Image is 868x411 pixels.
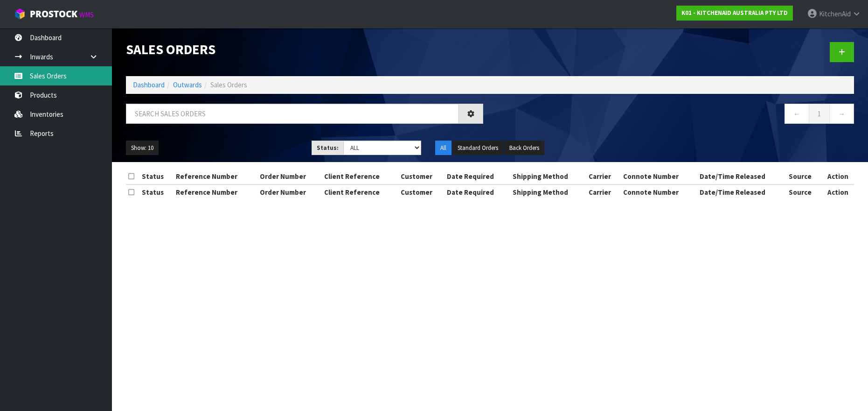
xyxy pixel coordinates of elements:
[697,184,787,199] th: Date/Time Released
[173,80,202,89] a: Outwards
[133,80,165,89] a: Dashboard
[30,8,77,20] span: ProStock
[398,169,444,184] th: Customer
[821,169,854,184] th: Action
[819,9,851,18] span: KitchenAid
[126,104,459,124] input: Search sales orders
[210,80,247,89] span: Sales Orders
[317,144,339,152] strong: Status:
[785,104,809,124] a: ←
[257,184,322,199] th: Order Number
[697,169,787,184] th: Date/Time Released
[322,184,398,199] th: Client Reference
[79,10,94,19] small: WMS
[586,184,621,199] th: Carrier
[257,169,322,184] th: Order Number
[452,141,503,156] button: Standard Orders
[786,184,821,199] th: Source
[809,104,830,124] a: 1
[139,184,173,199] th: Status
[621,169,697,184] th: Connote Number
[821,184,854,199] th: Action
[174,169,257,184] th: Reference Number
[586,169,621,184] th: Carrier
[444,184,510,199] th: Date Required
[444,169,510,184] th: Date Required
[398,184,444,199] th: Customer
[504,141,544,156] button: Back Orders
[510,169,587,184] th: Shipping Method
[510,184,587,199] th: Shipping Method
[174,184,257,199] th: Reference Number
[139,169,173,184] th: Status
[14,8,26,20] img: cube-alt.png
[681,9,788,17] strong: K01 - KITCHENAID AUSTRALIA PTY LTD
[126,141,159,156] button: Show: 10
[786,169,821,184] th: Source
[497,104,854,127] nav: Page navigation
[126,42,483,57] h1: Sales Orders
[322,169,398,184] th: Client Reference
[435,141,451,156] button: All
[829,104,854,124] a: →
[621,184,697,199] th: Connote Number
